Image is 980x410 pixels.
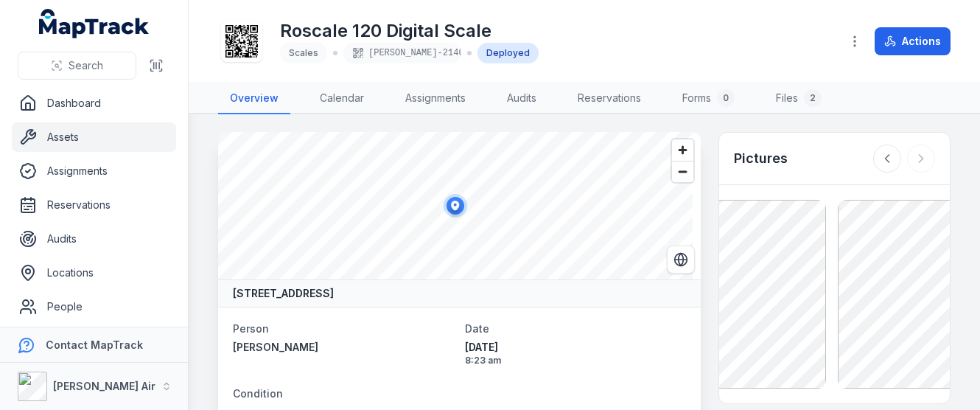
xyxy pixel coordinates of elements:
[477,43,539,63] div: Deployed
[465,322,489,335] span: Date
[53,380,155,392] strong: [PERSON_NAME] Air
[12,190,176,220] a: Reservations
[12,224,176,254] a: Audits
[343,43,461,63] div: [PERSON_NAME]-2140
[672,139,693,161] button: Zoom in
[465,340,685,366] time: 7/29/2025, 8:23:29 AM
[393,83,477,114] a: Assignments
[69,58,103,73] span: Search
[233,340,453,355] a: [PERSON_NAME]
[308,83,376,114] a: Calendar
[12,326,176,355] a: Forms
[495,83,548,114] a: Audits
[672,161,693,182] button: Zoom out
[289,47,318,58] span: Scales
[39,9,150,38] a: MapTrack
[566,83,653,114] a: Reservations
[465,340,685,355] span: [DATE]
[12,122,176,152] a: Assets
[233,387,283,400] span: Condition
[764,83,833,114] a: Files2
[875,27,951,55] button: Actions
[667,246,695,274] button: Switch to Satellite View
[233,322,269,335] span: Person
[12,88,176,118] a: Dashboard
[12,156,176,186] a: Assignments
[218,83,290,114] a: Overview
[12,292,176,322] a: People
[233,286,334,301] strong: [STREET_ADDRESS]
[46,338,143,351] strong: Contact MapTrack
[280,19,539,43] h1: Roscale 120 Digital Scale
[717,89,735,107] div: 0
[734,148,788,169] h3: Pictures
[671,83,746,114] a: Forms0
[18,52,136,80] button: Search
[804,89,822,107] div: 2
[12,258,176,288] a: Locations
[465,355,685,366] span: 8:23 am
[218,132,693,279] canvas: Map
